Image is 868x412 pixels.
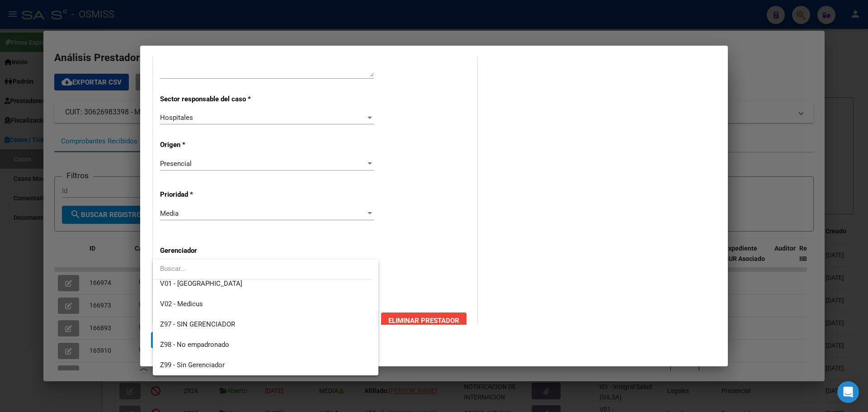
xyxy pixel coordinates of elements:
span: V01 - [GEOGRAPHIC_DATA] [160,279,242,288]
div: Open Intercom Messenger [837,381,859,403]
span: Z97 - SIN GERENCIADOR [160,320,235,328]
span: Z99 - Sin Gerenciador [160,361,225,369]
span: Z98 - No empadronado [160,341,229,349]
span: V02 - Medicus [160,300,203,308]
